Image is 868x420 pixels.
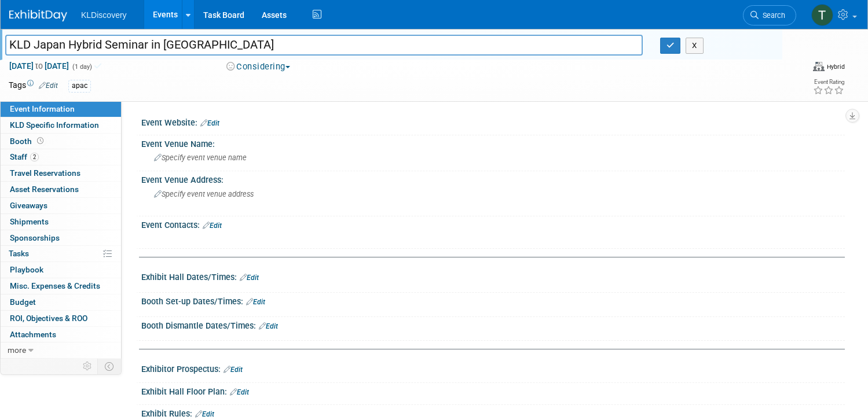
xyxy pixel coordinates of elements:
[259,322,278,330] a: Edit
[10,104,75,113] span: Event Information
[1,134,121,149] a: Booth
[759,11,785,20] span: Search
[68,80,91,92] div: apac
[224,366,243,374] a: Edit
[811,4,833,26] img: Taketo Sakuma
[141,360,845,375] div: Exhibitor Prospectus:
[10,265,43,274] span: Playbook
[1,165,121,181] a: Travel Reservations
[813,79,844,85] div: Event Rating
[195,410,214,418] a: Edit
[10,120,99,130] span: KLD Specific Information
[154,153,247,162] span: Specify event venue name
[203,222,222,230] a: Edit
[1,182,121,197] a: Asset Reservations
[813,60,845,72] div: Event Format
[10,152,39,161] span: Staff
[78,359,98,374] td: Personalize Event Tab Strip
[826,62,845,71] div: Hybrid
[9,10,67,21] img: ExhibitDay
[1,230,121,246] a: Sponsorships
[141,114,845,129] div: Event Website:
[1,311,121,326] a: ROI, Objectives & ROO
[81,10,127,20] span: KLDiscovery
[10,168,80,178] span: Travel Reservations
[10,201,47,210] span: Giveaways
[141,216,845,231] div: Event Contacts:
[1,101,121,117] a: Event Information
[246,298,265,306] a: Edit
[1,198,121,213] a: Giveaways
[9,79,58,93] td: Tags
[10,137,46,146] span: Booth
[30,153,39,161] span: 2
[10,281,100,290] span: Misc. Expenses & Credits
[10,217,49,226] span: Shipments
[154,190,254,198] span: Specify event venue address
[8,345,26,355] span: more
[141,317,845,332] div: Booth Dismantle Dates/Times:
[10,185,79,194] span: Asset Reservations
[141,293,845,308] div: Booth Set-up Dates/Times:
[10,314,87,323] span: ROI, Objectives & ROO
[813,62,825,71] img: Format-Hybrid.png
[686,38,704,54] button: X
[720,60,845,78] div: Event Format
[1,294,121,310] a: Budget
[35,137,46,145] span: Booth not reserved yet
[71,63,92,71] span: (1 day)
[1,214,121,230] a: Shipments
[10,297,36,307] span: Budget
[98,359,122,374] td: Toggle Event Tabs
[34,61,45,71] span: to
[9,61,69,71] span: [DATE] [DATE]
[1,278,121,294] a: Misc. Expenses & Credits
[743,5,796,25] a: Search
[240,274,259,282] a: Edit
[1,262,121,278] a: Playbook
[39,82,58,90] a: Edit
[141,135,845,150] div: Event Venue Name:
[10,330,56,339] span: Attachments
[1,246,121,261] a: Tasks
[141,268,845,283] div: Exhibit Hall Dates/Times:
[222,61,295,73] button: Considering
[1,342,121,358] a: more
[1,327,121,342] a: Attachments
[200,119,219,127] a: Edit
[1,117,121,133] a: KLD Specific Information
[10,233,60,242] span: Sponsorships
[230,388,249,396] a: Edit
[141,171,845,186] div: Event Venue Address:
[141,383,845,398] div: Exhibit Hall Floor Plan:
[9,249,29,258] span: Tasks
[141,405,845,420] div: Exhibit Rules:
[1,149,121,165] a: Staff2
